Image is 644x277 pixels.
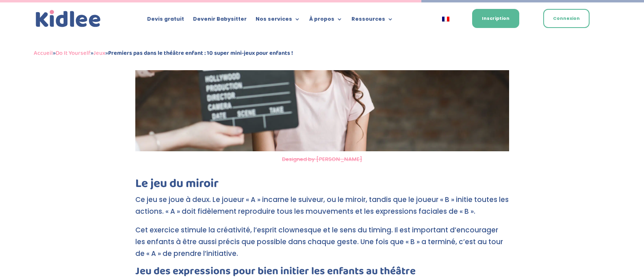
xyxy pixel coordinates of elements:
a: Connexion [543,9,590,28]
a: Ressources [351,16,393,25]
a: Nos services [256,16,300,25]
p: Cet exercice stimule la créativité, l’esprit clownesque et le sens du timing. Il est important d’... [135,224,509,266]
a: Inscription [472,9,519,28]
a: Devis gratuit [147,16,184,25]
h2: Le jeu du miroir [135,178,509,194]
a: Do It Yourself [56,48,91,58]
a: Jeux [93,48,105,58]
a: Designed by [PERSON_NAME] [282,155,362,163]
p: Ce jeu se joue à deux. Le joueur « A » incarne le suiveur, ou le miroir, tandis que le joueur « B... [135,194,509,224]
a: Devenir Babysitter [193,16,247,25]
a: Kidlee Logo [34,8,103,30]
a: À propos [309,16,343,25]
strong: Premiers pas dans le théâtre enfant : 10 super mini-jeux pour enfants ! [108,48,293,58]
span: » » » [34,48,293,58]
img: logo_kidlee_bleu [34,8,103,30]
a: Accueil [34,48,53,58]
img: Français [442,17,449,21]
